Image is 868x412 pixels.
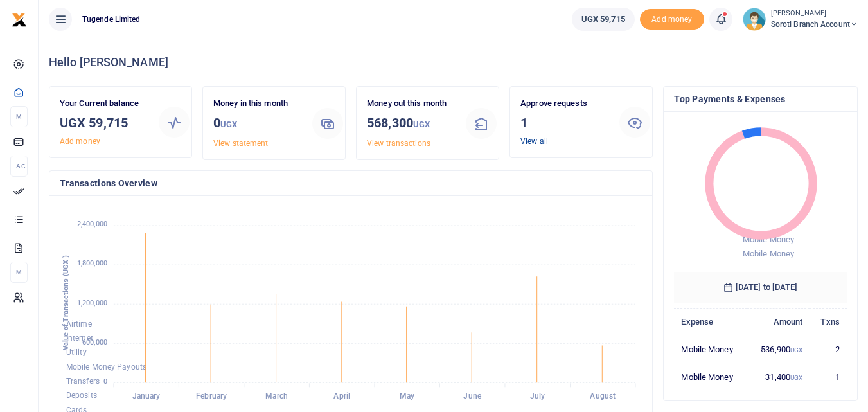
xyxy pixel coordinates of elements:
a: View transactions [367,139,430,148]
span: Deposits [66,391,97,400]
li: M [10,262,28,283]
li: Ac [10,156,28,177]
h3: UGX 59,715 [60,113,148,132]
td: 536,900 [747,336,810,363]
text: Value of Transactions (UGX ) [62,255,70,351]
td: Mobile Money [674,336,747,363]
tspan: January [132,392,161,401]
span: Tugende Limited [77,13,146,25]
span: Utility [66,348,87,357]
h4: Hello [PERSON_NAME] [49,55,858,69]
p: Your Current balance [60,97,148,111]
tspan: August [590,392,616,401]
td: 31,400 [747,363,810,390]
a: UGX 59,715 [572,8,635,31]
small: UGX [790,346,802,354]
small: UGX [790,374,802,381]
a: logo-small logo-large logo-large [12,14,27,24]
th: Expense [674,308,747,336]
li: Toup your wallet [640,9,704,30]
button: Close [528,398,542,411]
small: UGX [413,120,430,129]
tspan: 0 [103,377,107,386]
h4: Top Payments & Expenses [674,92,847,106]
span: Airtime [66,319,92,328]
li: Wallet ballance [567,8,640,31]
span: Transfers [66,377,100,386]
tspan: 1,200,000 [77,299,107,307]
tspan: June [463,392,481,401]
a: View all [520,137,548,146]
span: Add money [640,9,704,30]
tspan: May [400,392,414,401]
tspan: April [333,392,350,401]
p: Money out this month [367,97,456,111]
h3: 0 [213,113,302,134]
small: [PERSON_NAME] [771,8,858,19]
span: UGX 59,715 [581,13,625,26]
img: logo-small [12,12,27,28]
img: profile-user [743,8,766,31]
td: 1 [810,363,847,390]
th: Amount [747,308,810,336]
small: UGX [220,120,237,129]
span: Mobile Money [743,235,794,244]
p: Approve requests [520,97,609,111]
tspan: 600,000 [82,338,107,346]
td: Mobile Money [674,363,747,390]
a: View statement [213,139,268,148]
span: Soroti Branch Account [771,19,858,30]
h3: 568,300 [367,113,456,134]
a: Add money [640,13,704,23]
h3: 1 [520,113,609,132]
p: Money in this month [213,97,302,111]
tspan: 1,800,000 [77,260,107,268]
tspan: March [265,392,288,401]
li: M [10,106,28,127]
td: 2 [810,336,847,363]
a: profile-user [PERSON_NAME] Soroti Branch Account [743,8,858,31]
tspan: 2,400,000 [77,220,107,229]
span: Internet [66,334,93,343]
h6: [DATE] to [DATE] [674,272,847,303]
th: Txns [810,308,847,336]
span: Mobile Money Payouts [66,363,146,372]
h4: Transactions Overview [60,176,642,190]
tspan: July [530,392,545,401]
tspan: February [196,392,227,401]
span: Mobile Money [743,249,794,258]
a: Add money [60,137,100,146]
